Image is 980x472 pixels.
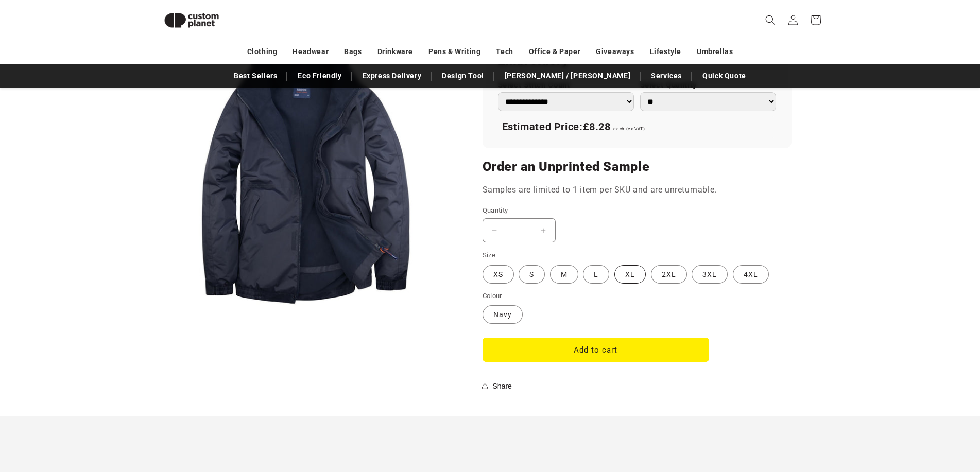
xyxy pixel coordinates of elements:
h2: Order an Unprinted Sample [483,159,792,175]
a: Clothing [247,43,278,61]
div: Estimated Price: [498,116,776,138]
summary: Search [759,9,782,31]
a: Design Tool [437,67,489,85]
a: Drinkware [377,43,413,61]
label: XS [483,265,514,284]
a: Bags [344,43,362,61]
a: Best Sellers [229,67,282,85]
label: L [583,265,609,284]
label: 3XL [692,265,728,284]
legend: Colour [483,291,503,301]
legend: Size [483,250,497,260]
a: Tech [496,43,513,61]
button: Add to cart [483,338,709,362]
a: [PERSON_NAME] / [PERSON_NAME] [500,67,635,85]
label: XL [614,265,646,284]
a: Express Delivery [357,67,427,85]
label: Quantity [483,205,709,216]
span: each (ex VAT) [613,126,645,131]
a: Giveaways [596,43,634,61]
label: M [550,265,578,284]
a: Quick Quote [697,67,751,85]
a: Umbrellas [697,43,733,61]
a: Services [646,67,687,85]
a: Office & Paper [529,43,580,61]
a: Pens & Writing [428,43,480,61]
p: Samples are limited to 1 item per SKU and are unreturnable. [483,183,792,198]
label: Navy [483,305,523,324]
label: 4XL [733,265,769,284]
a: Eco Friendly [293,67,347,85]
a: Lifestyle [650,43,681,61]
iframe: Chat Widget [929,423,980,472]
label: S [519,265,545,284]
button: Share [483,375,515,397]
span: £8.28 [583,120,611,133]
media-gallery: Gallery Viewer [156,15,457,317]
a: Headwear [293,43,329,61]
img: Custom Planet [156,4,228,37]
label: 2XL [651,265,687,284]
